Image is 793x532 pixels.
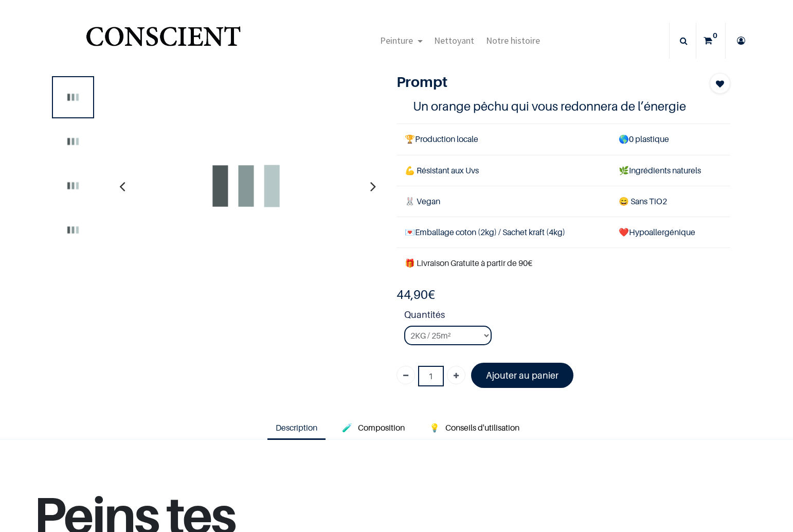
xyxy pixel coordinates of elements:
td: Ingrédients naturels [610,155,730,186]
span: 💡 [429,422,440,433]
span: 💪 Résistant aux Uvs [405,165,479,175]
strong: Quantités [404,308,730,326]
h1: Prompt [396,73,680,91]
span: Peinture [380,34,413,46]
a: Ajouter [447,366,465,384]
td: 0 plastique [610,124,730,155]
span: Notre histoire [486,34,540,46]
a: Logo of Conscient [84,21,243,61]
button: Add to wishlist [710,73,730,94]
img: Product image [54,122,92,161]
td: ❤️Hypoallergénique [610,217,730,247]
font: Ajouter au panier [486,370,558,381]
font: 🎁 Livraison Gratuite à partir de 90€ [405,258,532,268]
a: Peinture [374,23,428,59]
span: 🌎 [619,134,629,144]
span: Add to wishlist [716,78,724,90]
img: Product image [54,211,92,249]
img: Product image [133,73,359,299]
span: 🧪 [342,422,352,433]
b: € [396,287,435,302]
sup: 0 [710,30,720,41]
span: Nettoyant [434,34,474,46]
span: 💌 [405,227,415,237]
td: Emballage coton (2kg) / Sachet kraft (4kg) [396,217,610,247]
td: Production locale [396,124,610,155]
h4: Un orange pêchu qui vous redonnera de l’énergie [413,98,713,114]
img: Product image [54,78,92,116]
img: Conscient [84,21,243,61]
a: Supprimer [396,366,415,384]
span: 🌿 [619,165,629,175]
span: Conseils d'utilisation [445,422,519,433]
img: Product image [54,167,92,205]
span: Composition [358,422,405,433]
a: 0 [696,23,725,59]
span: 44,90 [396,287,428,302]
td: ans TiO2 [610,186,730,217]
span: 🏆 [405,134,415,144]
span: Description [276,422,317,433]
span: 🐰 Vegan [405,196,440,206]
a: Ajouter au panier [471,363,573,388]
span: 😄 S [619,196,635,206]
